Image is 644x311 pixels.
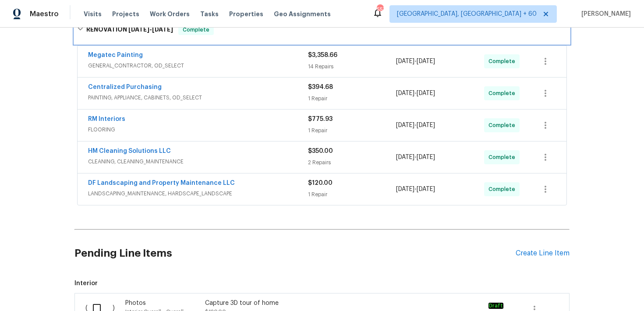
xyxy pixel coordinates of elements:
[88,180,235,186] a: DF Landscaping and Property Maintenance LLC
[308,158,396,167] div: 2 Repairs
[308,116,333,122] span: $775.93
[86,25,173,35] h6: RENOVATION
[88,189,308,198] span: LANDSCAPING_MAINTENANCE, HARDSCAPE_LANDSCAPE
[88,52,143,58] a: Megatec Painting
[88,93,308,102] span: PAINTING, APPLIANCE, CABINETS, OD_SELECT
[88,61,308,70] span: GENERAL_CONTRACTOR, OD_SELECT
[396,185,435,194] span: -
[152,26,173,32] span: [DATE]
[128,26,149,32] span: [DATE]
[125,300,146,306] span: Photos
[488,89,519,98] span: Complete
[308,52,337,58] span: $3,358.66
[200,11,219,17] span: Tasks
[397,10,537,18] span: [GEOGRAPHIC_DATA], [GEOGRAPHIC_DATA] + 60
[84,10,102,18] span: Visits
[88,116,125,122] a: RM Interiors
[516,249,570,258] div: Create Line Item
[88,84,162,90] a: Centralized Purchasing
[417,154,435,160] span: [DATE]
[417,186,435,192] span: [DATE]
[488,185,519,194] span: Complete
[88,125,308,134] span: FLOORING
[396,153,435,162] span: -
[88,148,171,154] a: HM Cleaning Solutions LLC
[74,16,570,44] div: RENOVATION [DATE]-[DATE]Complete
[308,190,396,199] div: 1 Repair
[308,62,396,71] div: 14 Repairs
[308,94,396,103] div: 1 Repair
[396,90,414,96] span: [DATE]
[205,299,359,307] div: Capture 3D tour of home
[274,10,331,18] span: Geo Assignments
[488,153,519,162] span: Complete
[88,157,308,166] span: CLEANING, CLEANING_MAINTENANCE
[488,57,519,66] span: Complete
[179,25,213,34] span: Complete
[488,303,503,309] em: Draft
[417,58,435,64] span: [DATE]
[74,233,516,274] h2: Pending Line Items
[396,57,435,66] span: -
[30,10,59,18] span: Maestro
[308,126,396,135] div: 1 Repair
[112,10,139,18] span: Projects
[74,279,570,288] span: Interior
[308,180,333,186] span: $120.00
[396,121,435,130] span: -
[396,89,435,98] span: -
[396,58,414,64] span: [DATE]
[308,148,333,154] span: $350.00
[128,26,173,32] span: -
[396,154,414,160] span: [DATE]
[488,121,519,130] span: Complete
[229,10,263,18] span: Properties
[377,5,383,14] div: 557
[396,186,414,192] span: [DATE]
[417,90,435,96] span: [DATE]
[578,10,631,18] span: [PERSON_NAME]
[308,84,333,90] span: $394.68
[396,122,414,128] span: [DATE]
[150,10,190,18] span: Work Orders
[417,122,435,128] span: [DATE]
